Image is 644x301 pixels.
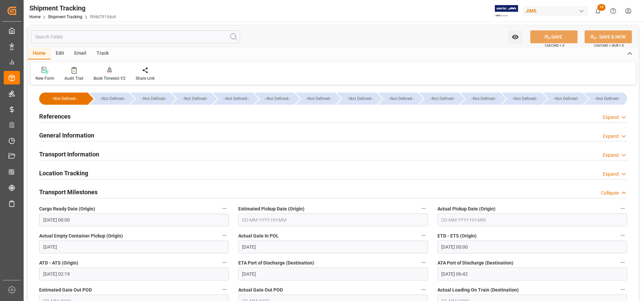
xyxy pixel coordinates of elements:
[603,133,619,140] div: Expand
[530,30,578,43] button: SAVE
[28,48,51,59] div: Home
[618,204,627,213] button: Actual Pickup Date (Origin)
[603,114,619,121] div: Expand
[523,4,590,17] button: JIMS
[39,268,229,280] input: DD-MM-YYYY HH:MM
[302,93,335,105] div: --Not Defined--
[179,93,211,105] div: --Not Defined--
[606,3,621,19] button: Help Center
[238,268,428,280] input: DD-MM-YYYY
[39,169,88,178] h2: Location Tracking
[220,231,229,240] button: Actual Empty Container Pickup (Origin)
[39,241,229,253] input: DD-MM-YYYY
[419,231,428,240] button: Actual Gate In POL
[460,93,500,105] div: --Not Defined--
[601,190,619,197] div: Collapse
[419,285,428,294] button: Actual Gate Out POD
[378,93,418,105] div: --Not Defined--
[35,75,54,81] div: New Form
[437,241,627,253] input: DD-MM-YYYY HH:MM
[590,3,606,19] button: show 19 new notifications
[426,93,459,105] div: --Not Defined--
[261,93,294,105] div: --Not Defined--
[254,93,294,105] div: --Not Defined--
[172,93,211,105] div: --Not Defined--
[39,259,78,267] span: ATD - ATS (Origin)
[437,205,495,212] span: Actual Pickup Date (Origin)
[385,93,418,105] div: --Not Defined--
[591,93,624,105] div: --Not Defined--
[39,187,98,197] h2: Transport Milestones
[509,93,541,105] div: --Not Defined--
[467,93,500,105] div: --Not Defined--
[419,93,459,105] div: --Not Defined--
[545,43,564,48] span: Ctrl/CMD + S
[29,3,116,13] div: Shipment Tracking
[93,75,126,81] div: Book Timeslot V2
[220,204,229,213] button: Cargo Ready Date (Origin)
[64,75,83,81] div: Audit Trail
[597,4,606,11] span: 19
[584,93,627,105] div: --Not Defined--
[502,93,541,105] div: --Not Defined--
[618,258,627,267] button: ATA Port of Discharge (Destination)
[618,231,627,240] button: ETD - ETS (Origin)
[437,259,513,267] span: ATA Port of Discharge (Destination)
[39,112,71,121] h2: References
[543,93,583,105] div: --Not Defined--
[31,30,240,43] input: Search Fields
[344,93,376,105] div: --Not Defined--
[39,214,229,226] input: DD-MM-YYYY HH:MM
[508,30,522,43] button: open menu
[419,204,428,213] button: Estimated Pickup Date (Origin)
[39,286,92,294] span: Estimated Gate Out POD
[495,5,518,17] img: Exertis%20JAM%20-%20Email%20Logo.jpg_1722504956.jpg
[39,93,88,105] div: --Not Defined--
[69,48,91,59] div: Email
[89,93,129,105] div: --Not Defined--
[618,285,627,294] button: Actual Loading On Train (Destination)
[39,205,95,212] span: Cargo Ready Date (Origin)
[46,93,83,105] div: --Not Defined--
[419,258,428,267] button: ETA Port of Discharge (Destination)
[238,286,283,294] span: Actual Gate Out POD
[337,93,376,105] div: --Not Defined--
[585,30,632,43] button: SAVE & NEW
[296,93,335,105] div: --Not Defined--
[96,93,129,105] div: --Not Defined--
[213,93,252,105] div: --Not Defined--
[437,214,627,226] input: DD-MM-YYYY HH:MM
[238,205,304,212] span: Estimated Pickup Date (Origin)
[220,258,229,267] button: ATD - ATS (Origin)
[48,15,82,19] a: Shipment Tracking
[238,232,279,240] span: Actual Gate In POL
[603,152,619,159] div: Expand
[238,259,314,267] span: ETA Port of Discharge (Destination)
[136,75,155,81] div: Share Link
[39,150,99,159] h2: Transport Information
[523,6,588,16] div: JIMS
[220,93,252,105] div: --Not Defined--
[91,48,114,59] div: Track
[131,93,170,105] div: --Not Defined--
[238,214,428,226] input: DD-MM-YYYY HH:MM
[238,241,428,253] input: DD-MM-YYYY
[220,285,229,294] button: Estimated Gate Out POD
[39,232,123,240] span: Actual Empty Container Pickup (Origin)
[550,93,583,105] div: --Not Defined--
[29,15,41,19] a: Home
[437,232,477,240] span: ETD - ETS (Origin)
[51,48,69,59] div: Edit
[39,131,94,140] h2: General Information
[437,268,627,280] input: DD-MM-YYYY HH:MM
[594,43,624,48] span: Ctrl/CMD + Shift + S
[603,171,619,178] div: Expand
[437,286,519,294] span: Actual Loading On Train (Destination)
[137,93,170,105] div: --Not Defined--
